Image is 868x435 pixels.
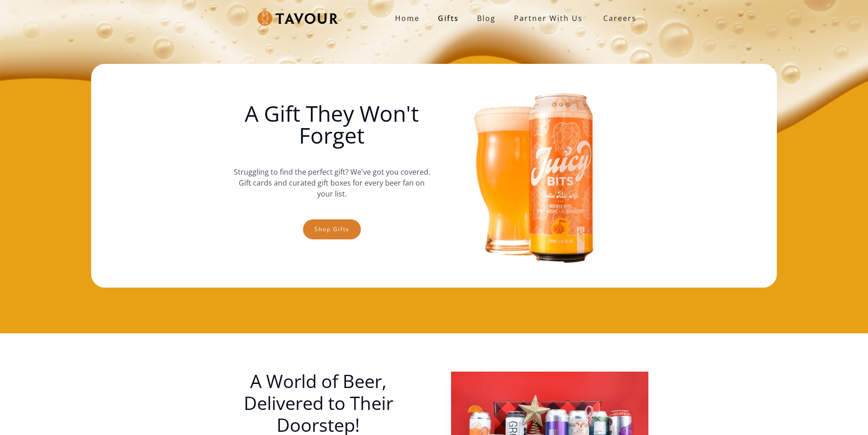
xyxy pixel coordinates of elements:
p: Struggling to find the perfect gift? We've got you covered. Gift cards and curated gift boxes for... [233,157,430,208]
a: partner with us [505,9,592,27]
a: Careers [592,5,643,31]
a: Blog [468,9,505,27]
strong: Home [395,13,420,23]
strong: Careers [603,9,637,27]
a: Shop gifts [303,219,361,239]
h1: A Gift They Won't Forget [233,103,430,146]
a: Gifts [429,9,468,27]
a: Home [386,9,429,27]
